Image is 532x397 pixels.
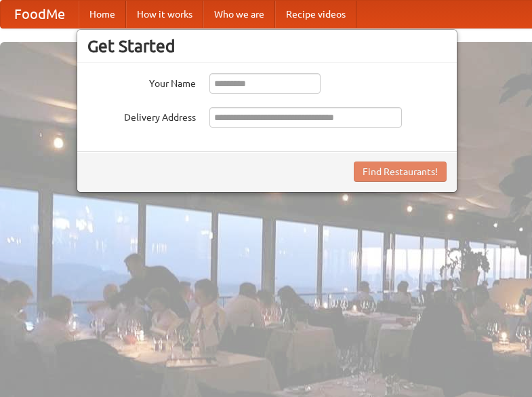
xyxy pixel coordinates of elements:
[87,73,196,90] label: Your Name
[203,1,275,28] a: Who we are
[87,107,196,124] label: Delivery Address
[126,1,203,28] a: How it works
[354,162,447,182] button: Find Restaurants!
[1,1,79,28] a: FoodMe
[275,1,356,28] a: Recipe videos
[79,1,126,28] a: Home
[87,36,447,56] h3: Get Started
